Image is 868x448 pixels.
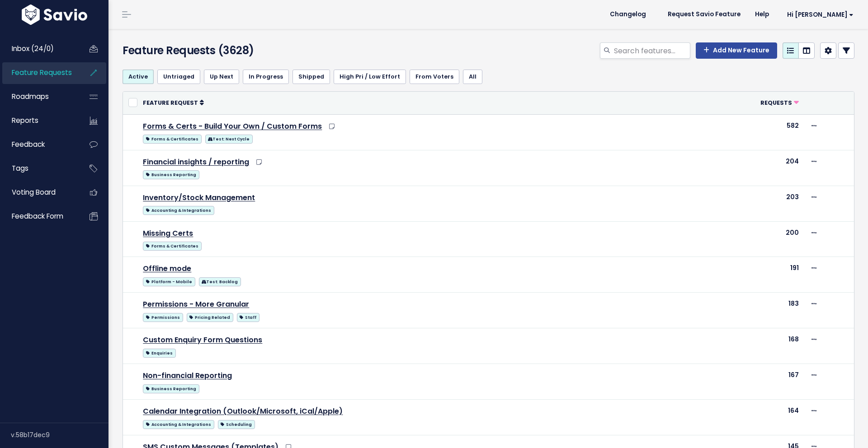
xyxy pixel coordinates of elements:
[218,420,255,429] span: Scheduling
[187,311,233,322] a: Pricing Related
[2,134,75,155] a: Feedback
[19,5,90,25] img: logo-white.9d6f32f41409.svg
[292,70,330,84] a: Shipped
[2,206,75,227] a: Feedback form
[143,170,199,179] span: Business Reporting
[143,242,201,251] span: Forms & Certificates
[2,110,75,131] a: Reports
[696,42,777,59] a: Add New Feature
[143,99,198,107] span: Feature Request
[2,62,75,83] a: Feature Requests
[123,70,154,84] a: Active
[610,11,646,18] span: Changelog
[12,211,63,221] span: Feedback form
[12,140,45,149] span: Feedback
[334,70,406,84] a: High Pri / Low Effort
[463,70,482,84] a: All
[143,157,249,167] a: Financial insights / reporting
[787,11,854,18] span: Hi [PERSON_NAME]
[205,133,253,144] a: Test: Next Cycle
[143,406,343,416] a: Calendar Integration (Outlook/Microsoft, iCal/Apple)
[143,204,214,215] a: Accounting & Integrations
[679,257,805,293] td: 191
[143,370,232,381] a: Non-financial Reporting
[143,311,183,322] a: Permissions
[143,263,191,274] a: Offline mode
[12,116,38,125] span: Reports
[218,418,255,429] a: Scheduling
[243,70,289,84] a: In Progress
[143,192,255,203] a: Inventory/Stock Management
[143,347,175,358] a: Enquiries
[11,423,108,447] div: v.58b17dec9
[237,311,259,322] a: Staff
[613,42,690,59] input: Search features...
[143,206,214,215] span: Accounting & Integrations
[679,364,805,400] td: 167
[157,70,200,84] a: Untriaged
[679,400,805,435] td: 164
[143,275,195,287] a: Platform - Mobile
[143,383,199,394] a: Business Reporting
[12,163,28,173] span: Tags
[143,299,249,309] a: Permissions - More Granular
[143,240,201,251] a: Forms & Certificates
[12,68,72,77] span: Feature Requests
[143,420,214,429] span: Accounting & Integrations
[2,86,75,107] a: Roadmaps
[660,8,748,21] a: Request Savio Feature
[679,293,805,328] td: 183
[410,70,459,84] a: From Voters
[123,70,854,84] ul: Filter feature requests
[199,277,241,286] span: Test: Backlog
[679,150,805,186] td: 204
[143,121,322,131] a: Forms & Certs - Build Your Own / Custom Forms
[143,133,201,144] a: Forms & Certificates
[760,98,799,107] a: Requests
[143,168,199,180] a: Business Reporting
[12,92,49,101] span: Roadmaps
[143,135,201,144] span: Forms & Certificates
[143,418,214,429] a: Accounting & Integrations
[187,313,233,322] span: Pricing Related
[679,186,805,221] td: 203
[2,158,75,179] a: Tags
[143,228,193,238] a: Missing Certs
[12,44,54,53] span: Inbox (24/0)
[679,328,805,364] td: 168
[204,70,239,84] a: Up Next
[237,313,259,322] span: Staff
[2,38,75,59] a: Inbox (24/0)
[205,135,253,144] span: Test: Next Cycle
[143,335,262,345] a: Custom Enquiry Form Questions
[143,384,199,393] span: Business Reporting
[123,42,358,59] h4: Feature Requests (3628)
[143,313,183,322] span: Permissions
[12,187,56,197] span: Voting Board
[2,182,75,203] a: Voting Board
[143,98,204,107] a: Feature Request
[748,8,776,21] a: Help
[776,8,861,22] a: Hi [PERSON_NAME]
[143,349,175,358] span: Enquiries
[199,275,241,287] a: Test: Backlog
[679,114,805,150] td: 582
[679,221,805,257] td: 200
[760,99,792,107] span: Requests
[143,277,195,286] span: Platform - Mobile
